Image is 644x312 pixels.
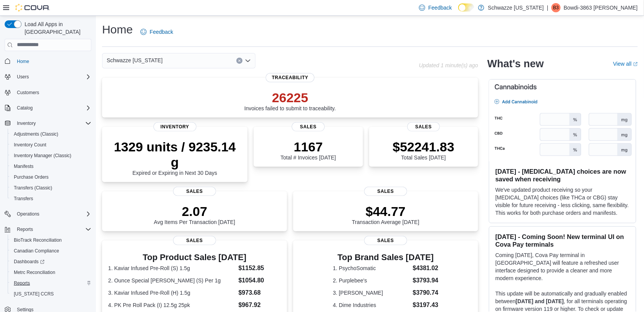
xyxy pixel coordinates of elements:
a: Adjustments (Classic) [11,129,61,139]
span: Inventory [154,122,197,131]
span: Customers [14,88,91,97]
span: B3 [553,3,559,12]
span: Traceability [266,73,314,82]
a: Reports [11,279,33,288]
span: Sales [173,187,216,196]
button: Users [2,71,94,82]
dd: $3790.74 [413,288,439,297]
span: Inventory Manager (Classic) [14,153,71,159]
p: Updated 1 minute(s) ago [419,62,478,68]
p: 1329 units / 9235.14 g [108,139,241,170]
span: Feedback [428,4,452,12]
dd: $3197.43 [413,300,439,310]
span: Dark Mode [458,12,459,12]
span: Transfers [11,194,91,203]
button: Users [14,72,32,81]
span: Inventory [17,120,36,126]
button: Catalog [14,103,36,113]
button: Operations [2,209,94,219]
span: Purchase Orders [14,174,49,180]
p: Bowdi-3863 [PERSON_NAME] [564,3,638,12]
span: Purchase Orders [11,173,91,182]
button: Inventory Count [8,139,94,150]
dd: $1054.80 [239,276,281,285]
dt: 3. Kaviar Infused Pre-Roll (H) 1.5g [108,289,236,297]
dd: $1152.85 [239,264,281,273]
span: Reports [17,226,33,232]
button: Home [2,56,94,67]
a: BioTrack Reconciliation [11,236,65,245]
dt: 1. Kaviar Infused Pre-Roll (S) 1.5g [108,264,236,272]
span: Customers [17,90,39,96]
button: Clear input [236,58,243,64]
h3: [DATE] - Coming Soon! New terminal UI on Cova Pay terminals [495,233,630,248]
span: Manifests [14,163,33,169]
span: Schwazze [US_STATE] [107,56,163,65]
span: Metrc Reconciliation [14,269,55,275]
button: BioTrack Reconciliation [8,235,94,246]
span: Adjustments (Classic) [11,129,91,139]
a: Manifests [11,162,36,171]
p: $44.77 [352,204,419,219]
button: Reports [14,225,36,234]
dt: 2. Ounce Special [PERSON_NAME] (S) Per 1g [108,277,236,284]
span: Adjustments (Classic) [14,131,58,137]
span: Canadian Compliance [14,248,59,254]
button: Operations [14,209,43,219]
a: Feedback [137,24,176,40]
div: Invoices failed to submit to traceability. [244,90,336,111]
span: BioTrack Reconciliation [14,237,62,243]
button: Inventory [2,118,94,129]
span: Inventory Count [14,142,46,148]
span: Sales [173,236,216,245]
span: Canadian Compliance [11,246,91,256]
a: Customers [14,88,42,97]
span: Home [14,56,91,66]
span: Dashboards [11,257,91,266]
p: | [547,3,548,12]
p: We've updated product receiving so your [MEDICAL_DATA] choices (like THCa or CBG) stay visible fo... [495,186,630,217]
span: Manifests [11,162,91,171]
div: Avg Items Per Transaction [DATE] [154,204,235,225]
dd: $973.68 [239,288,281,297]
div: Expired or Expiring in Next 30 Days [108,139,241,176]
button: Adjustments (Classic) [8,129,94,139]
a: Canadian Compliance [11,246,62,256]
span: Operations [17,211,40,217]
span: Dashboards [14,259,45,265]
dt: 2. Purplebee's [333,277,410,284]
button: Catalog [2,103,94,113]
button: Canadian Compliance [8,246,94,256]
h3: Top Product Sales [DATE] [108,253,281,262]
p: $52241.83 [393,139,454,154]
dt: 3. [PERSON_NAME] [333,289,410,297]
span: Reports [14,225,91,234]
dd: $967.92 [239,300,281,310]
span: Catalog [14,103,91,113]
button: [US_STATE] CCRS [8,289,94,299]
a: Dashboards [11,257,48,266]
dd: $3793.94 [413,276,439,285]
span: Sales [407,122,440,131]
p: 2.07 [154,204,235,219]
div: Transaction Average [DATE] [352,204,419,225]
span: Load All Apps in [GEOGRAPHIC_DATA] [21,20,91,36]
a: Transfers [11,194,36,203]
a: Purchase Orders [11,173,52,182]
span: Users [14,72,91,81]
a: Metrc Reconciliation [11,268,58,277]
span: Sales [364,236,407,245]
span: Feedback [150,28,173,36]
span: Users [17,74,29,80]
span: Reports [14,280,30,286]
h3: [DATE] - [MEDICAL_DATA] choices are now saved when receiving [495,168,630,183]
h2: What's new [487,58,544,70]
button: Reports [8,278,94,289]
button: Transfers [8,193,94,204]
dt: 1. PsychoSomatic [333,264,410,272]
span: Catalog [17,105,33,111]
p: 1167 [281,139,336,154]
button: Customers [2,87,94,98]
dt: 4. PK Pre Roll Pack (I) 12.5g 25pk [108,301,236,309]
button: Transfers (Classic) [8,183,94,193]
